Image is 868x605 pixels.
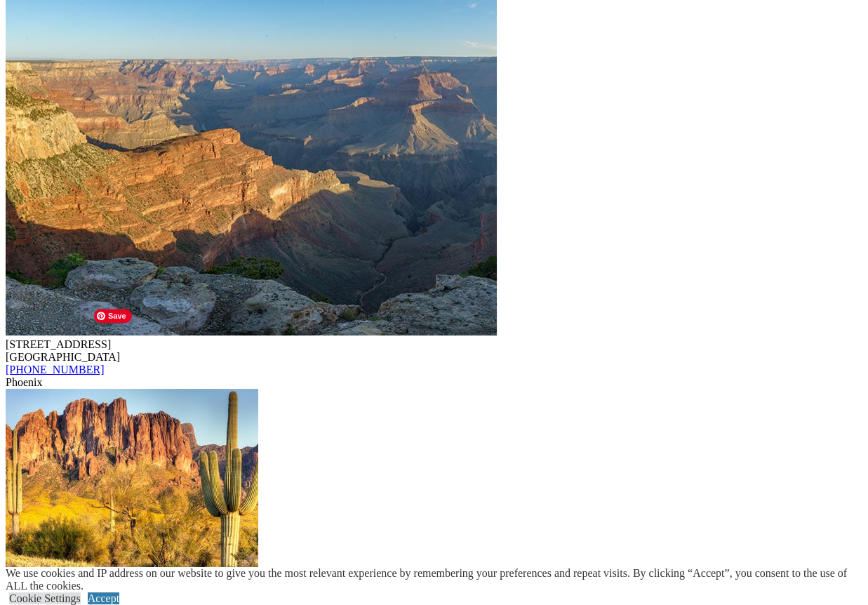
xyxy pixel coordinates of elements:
img: Phoenix Location Image [6,389,258,587]
a: [PHONE_NUMBER] [6,364,104,375]
a: Cookie Settings [9,592,81,604]
div: [STREET_ADDRESS] [GEOGRAPHIC_DATA] [6,338,862,364]
div: Phoenix [6,376,862,389]
div: We use cookies and IP address on our website to give you the most relevant experience by remember... [6,567,868,592]
a: Accept [88,592,119,604]
span: Save [94,309,132,323]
